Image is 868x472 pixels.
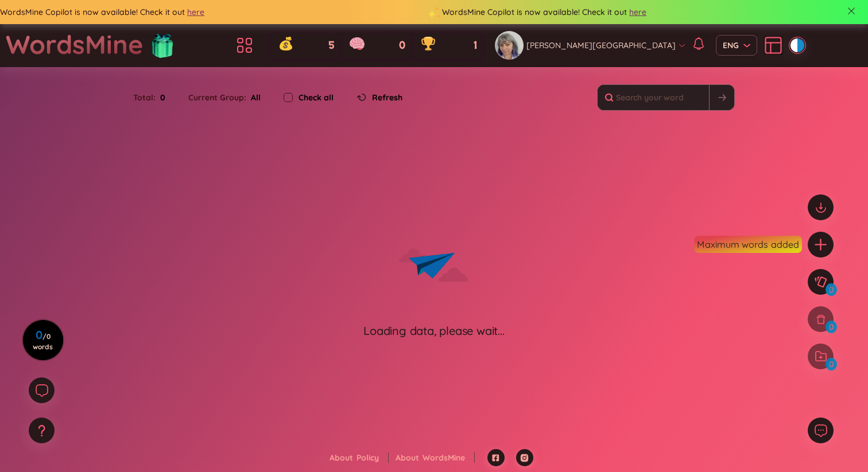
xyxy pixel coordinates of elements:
div: Current Group : [177,85,272,110]
a: WordsMine [6,24,144,65]
span: All [246,92,261,103]
span: here [187,6,204,18]
label: Check all [299,91,334,104]
span: 1 [474,38,477,53]
a: Policy [356,453,389,463]
span: 5 [328,38,334,53]
span: plus [813,237,828,252]
span: Refresh [372,91,402,104]
div: About [330,451,389,464]
img: flashSalesIcon.a7f4f837.png [151,28,174,62]
div: About [396,451,475,464]
a: avatar [495,31,526,60]
div: Loading data, please wait... [363,323,504,339]
span: / 0 words [33,332,53,351]
h3: 0 [30,330,56,351]
img: avatar [495,31,524,60]
span: 0 [399,38,405,53]
input: Search your word [598,85,709,110]
span: [PERSON_NAME][GEOGRAPHIC_DATA] [526,39,676,52]
a: WordsMine [423,453,475,463]
span: ENG [723,40,750,51]
span: 0 [156,91,165,104]
div: Total : [133,85,177,110]
span: here [629,6,646,18]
